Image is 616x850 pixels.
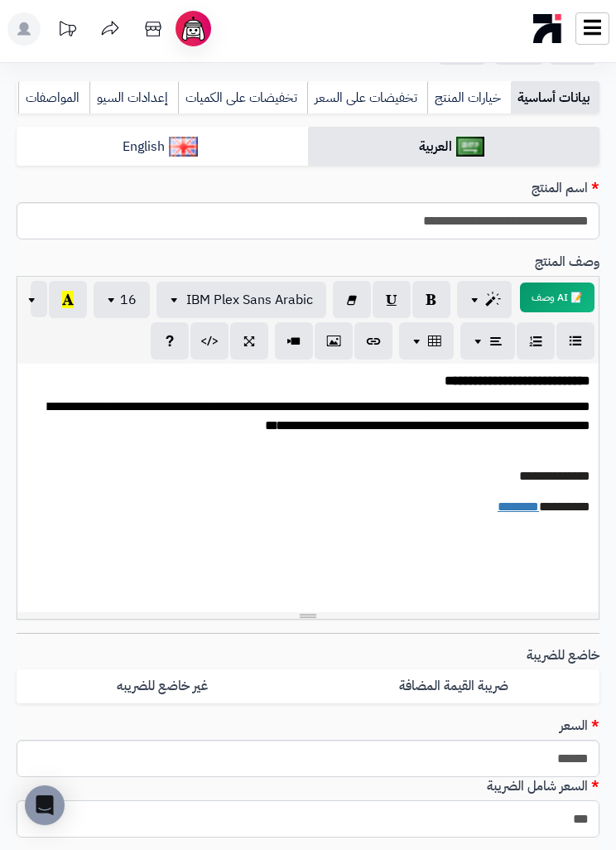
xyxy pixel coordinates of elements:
label: خاضع للضريبة [520,646,606,665]
a: تخفيضات على السعر [307,81,427,114]
button: IBM Plex Sans Arabic [156,282,326,318]
label: السعر شامل الضريبة [480,777,606,796]
a: خيارات المنتج [427,81,511,114]
span: 16 [120,290,137,310]
label: وصف المنتج [528,253,606,272]
a: English [17,127,308,167]
label: اسم المنتج [525,179,606,198]
div: Open Intercom Messenger [25,785,65,825]
button: 📝 AI وصف [520,283,594,312]
img: العربية [456,137,485,157]
a: بيانات أساسية [511,81,599,114]
a: تحديثات المنصة [46,12,88,50]
a: تخفيضات على الكميات [178,81,307,114]
a: المواصفات [18,81,89,114]
label: ضريبة القيمة المضافة [308,669,599,703]
img: ai-face.png [179,14,208,43]
a: إعدادات السيو [89,81,178,114]
img: English [169,137,198,157]
label: السعر [553,717,606,736]
label: غير خاضع للضريبه [17,669,308,703]
button: 16 [94,282,150,318]
span: IBM Plex Sans Arabic [186,290,313,310]
a: العربية [308,127,599,167]
img: logo-mobile.png [533,10,562,47]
